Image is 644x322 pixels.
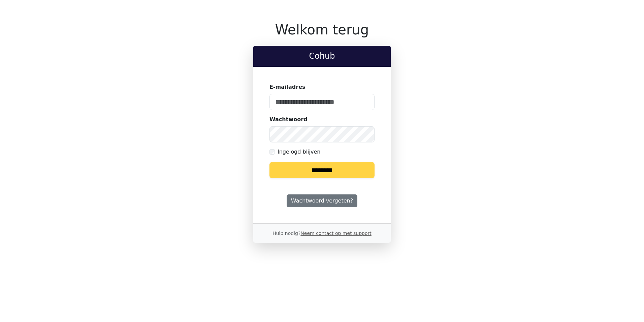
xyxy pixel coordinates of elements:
[272,231,372,236] small: Hulp nodig?
[253,22,391,38] h1: Welkom terug
[259,51,385,61] h2: Cohub
[287,194,357,207] a: Wachtwoord vergeten?
[300,231,371,236] a: Neem contact op met support
[269,83,305,91] label: E-mailadres
[278,148,320,156] label: Ingelogd blijven
[269,115,308,124] label: Wachtwoord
